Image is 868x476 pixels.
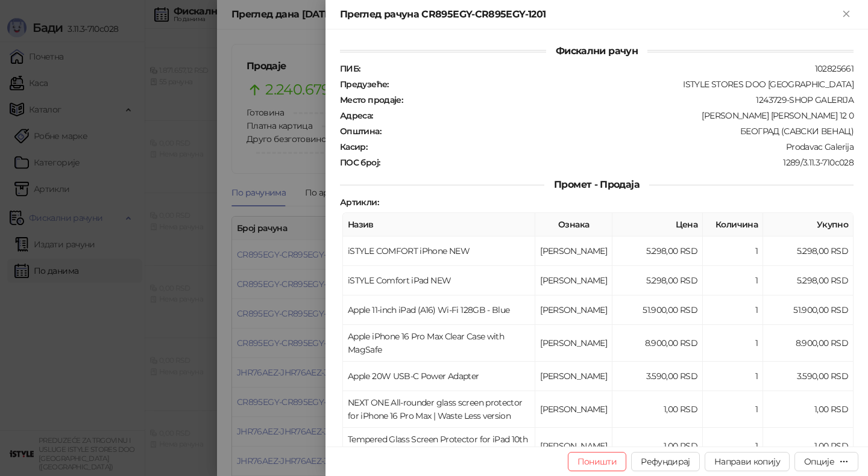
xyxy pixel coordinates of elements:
[763,295,854,325] td: 51.900,00 RSD
[343,295,535,325] td: Apple 11-inch iPad (A16) Wi-Fi 128GB - Blue
[374,110,855,121] div: [PERSON_NAME] [PERSON_NAME] 12 0
[763,428,854,465] td: 1,00 RSD
[612,362,703,391] td: 3.590,00 RSD
[368,141,855,152] div: Prodavac Galerija
[703,295,763,325] td: 1
[404,94,855,105] div: 1243729-SHOP GALERIJA
[763,266,854,295] td: 5.298,00 RSD
[703,362,763,391] td: 1
[535,266,612,295] td: [PERSON_NAME]
[361,63,855,74] div: 102825661
[390,79,855,90] div: ISTYLE STORES DOO [GEOGRAPHIC_DATA]
[612,236,703,266] td: 5.298,00 RSD
[340,79,389,90] strong: Предузеће :
[705,452,790,471] button: Направи копију
[763,213,854,236] th: Укупно
[714,456,780,467] span: Направи копију
[340,63,360,74] strong: ПИБ :
[612,266,703,295] td: 5.298,00 RSD
[612,295,703,325] td: 51.900,00 RSD
[794,452,858,471] button: Опције
[763,325,854,362] td: 8.900,00 RSD
[763,391,854,428] td: 1,00 RSD
[703,236,763,266] td: 1
[340,110,373,121] strong: Адреса :
[535,236,612,266] td: [PERSON_NAME]
[343,428,535,465] td: Tempered Glass Screen Protector for iPad 10th generation
[703,325,763,362] td: 1
[703,213,763,236] th: Количина
[546,45,647,57] span: Фискални рачун
[340,126,381,137] strong: Општина :
[703,428,763,465] td: 1
[535,391,612,428] td: [PERSON_NAME]
[381,157,855,168] div: 1289/3.11.3-710c028
[382,126,855,137] div: БЕОГРАД (САВСКИ ВЕНАЦ)
[340,141,367,152] strong: Касир :
[535,295,612,325] td: [PERSON_NAME]
[612,391,703,428] td: 1,00 RSD
[568,452,627,471] button: Поништи
[703,391,763,428] td: 1
[763,236,854,266] td: 5.298,00 RSD
[612,213,703,236] th: Цена
[631,452,700,471] button: Рефундирај
[535,362,612,391] td: [PERSON_NAME]
[343,362,535,391] td: Apple 20W USB-C Power Adapter
[343,213,535,236] th: Назив
[535,325,612,362] td: [PERSON_NAME]
[839,7,854,22] button: Close
[763,362,854,391] td: 3.590,00 RSD
[343,266,535,295] td: iSTYLE Comfort iPad NEW
[612,325,703,362] td: 8.900,00 RSD
[703,266,763,295] td: 1
[544,179,649,190] span: Промет - Продаја
[340,7,839,22] div: Преглед рачуна CR895EGY-CR895EGY-1201
[340,94,403,105] strong: Место продаје :
[612,428,703,465] td: 1,00 RSD
[535,428,612,465] td: [PERSON_NAME]
[804,456,834,467] div: Опције
[343,325,535,362] td: Apple iPhone 16 Pro Max Clear Case with MagSafe
[340,197,379,208] strong: Артикли :
[343,236,535,266] td: iSTYLE COMFORT iPhone NEW
[343,391,535,428] td: NEXT ONE All-rounder glass screen protector for iPhone 16 Pro Max | Waste Less version
[340,157,380,168] strong: ПОС број :
[535,213,612,236] th: Ознака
